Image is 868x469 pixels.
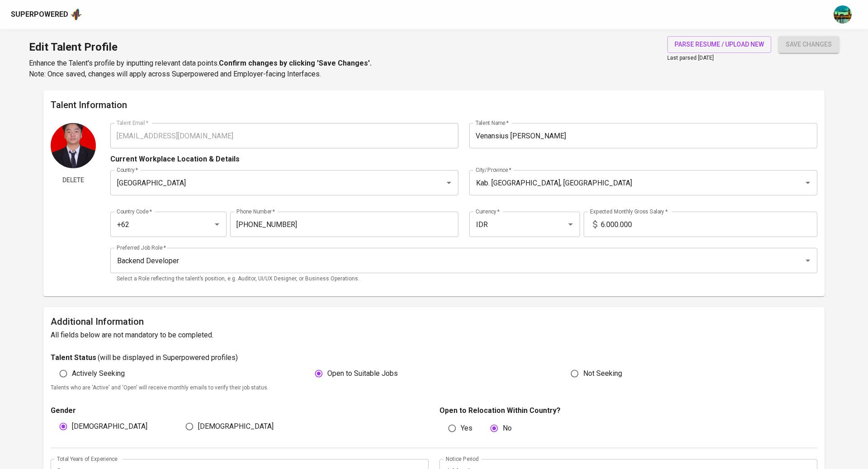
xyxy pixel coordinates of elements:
[70,8,82,21] img: app logo
[564,218,577,231] button: Open
[29,36,372,58] h1: Edit Talent Profile
[667,36,771,53] button: parse resume / upload new
[51,384,817,393] p: Talents who are 'Active' and 'Open' will receive monthly emails to verify their job status.
[583,368,622,379] span: Not Seeking
[11,8,82,21] a: Superpoweredapp logo
[117,275,811,284] p: Select a Role reflecting the talent’s position, e.g. Auditor, UI/UX Designer, or Business Operati...
[11,9,68,20] div: Superpowered
[198,421,274,432] span: [DEMOGRAPHIC_DATA]
[443,176,455,189] button: Open
[461,423,472,434] span: Yes
[802,254,814,267] button: Open
[802,176,814,189] button: Open
[834,5,852,24] img: a5d44b89-0c59-4c54-99d0-a63b29d42bd3.jpg
[54,175,92,186] span: Delete
[51,314,817,329] h6: Additional Information
[439,405,817,416] p: Open to Relocation Within Country?
[778,36,839,53] button: save changes
[667,55,714,61] span: Last parsed [DATE]
[51,352,96,363] p: Talent Status
[29,58,372,80] p: Enhance the Talent's profile by inputting relevant data points. Note: Once saved, changes will ap...
[51,329,817,341] h6: All fields below are not mandatory to be completed.
[675,39,764,50] span: parse resume / upload new
[786,39,832,50] span: save changes
[51,405,429,416] p: Gender
[211,218,223,231] button: Open
[72,421,147,432] span: [DEMOGRAPHIC_DATA]
[98,352,238,363] p: ( will be displayed in Superpowered profiles )
[503,423,512,434] span: No
[51,172,96,189] button: Delete
[72,368,125,379] span: Actively Seeking
[51,123,96,168] img: Talent Profile Picture
[327,368,398,379] span: Open to Suitable Jobs
[219,59,372,67] b: Confirm changes by clicking 'Save Changes'.
[51,98,817,112] h6: Talent Information
[110,154,240,165] p: Current Workplace Location & Details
